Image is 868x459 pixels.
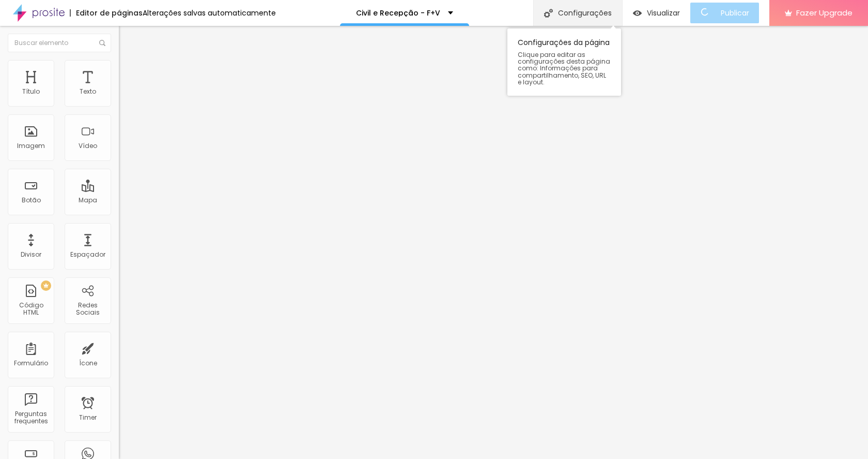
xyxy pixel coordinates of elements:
div: Timer [79,414,97,421]
button: Visualizar [623,3,690,23]
div: Redes Sociais [67,302,108,317]
div: Espaçador [70,251,105,258]
span: Fazer Upgrade [796,8,853,17]
div: Ícone [79,360,97,367]
input: Buscar elemento [8,34,111,52]
div: Editor de páginas [70,9,143,17]
div: Título [22,88,40,95]
div: Configurações da página [507,28,621,96]
span: Publicar [721,9,749,17]
div: Texto [80,88,96,95]
img: Icone [544,9,553,18]
img: view-1.svg [633,9,642,18]
div: Alterações salvas automaticamente [143,9,276,17]
div: Imagem [17,142,45,150]
div: Divisor [21,251,41,258]
div: Código HTML [10,302,51,317]
button: Publicar [690,3,759,23]
div: Vídeo [79,142,97,150]
p: Civil e Recepção - F+V [356,9,440,17]
div: Perguntas frequentes [10,410,51,425]
div: Botão [22,197,41,204]
div: Formulário [14,360,48,367]
img: Icone [99,40,105,46]
div: Mapa [79,197,97,204]
span: Clique para editar as configurações desta página como: Informações para compartilhamento, SEO, UR... [518,51,611,85]
span: Visualizar [647,9,680,17]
